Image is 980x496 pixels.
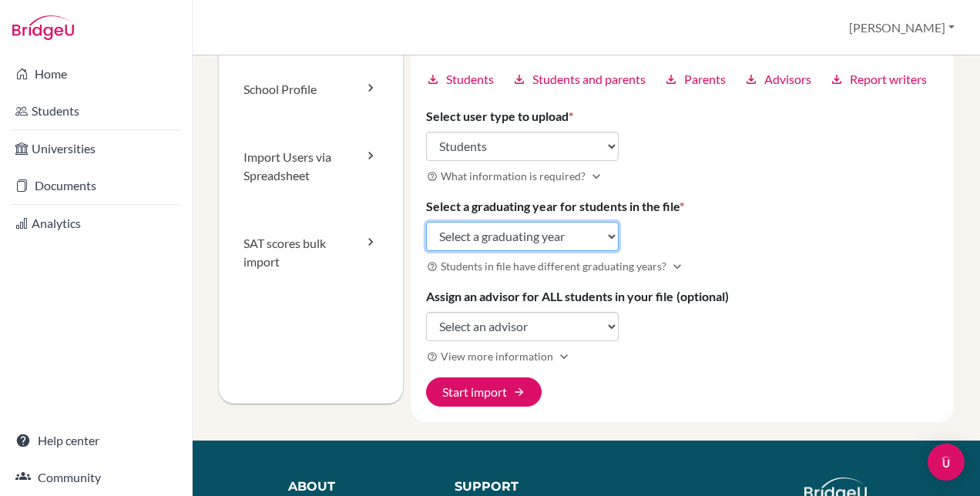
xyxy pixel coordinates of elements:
i: help_outline [427,261,438,272]
i: download [426,72,440,86]
i: Expand more [670,259,685,274]
i: help_outline [427,171,438,182]
a: Import Users via Spreadsheet [219,123,403,209]
span: Advisors [764,70,811,89]
span: View more information [441,348,553,364]
button: [PERSON_NAME] [842,13,962,42]
i: help_outline [427,351,438,362]
a: downloadStudents [426,70,494,89]
span: Students [446,70,494,89]
a: Community [3,462,189,493]
span: (optional) [676,289,729,303]
label: Select user type to upload [426,107,573,126]
i: download [512,72,526,86]
a: Universities [3,133,189,164]
i: download [664,72,678,86]
span: Students in file have different graduating years? [441,258,666,274]
a: Students [3,96,189,126]
button: Start import [426,377,542,407]
button: Students in file have different graduating years?Expand more [426,257,686,275]
img: Bridge-U [12,15,74,40]
a: downloadStudents and parents [512,70,646,89]
label: Select a graduating year for students in the file [426,197,684,216]
span: Report writers [850,70,927,89]
a: downloadAdvisors [744,70,811,89]
label: Assign an advisor for ALL students in your file [426,287,729,306]
div: About [288,478,420,496]
i: Expand more [556,349,572,364]
i: Expand more [589,169,604,184]
i: download [830,72,844,86]
a: Documents [3,170,189,201]
span: Parents [684,70,726,89]
a: Home [3,59,189,89]
a: Analytics [3,208,189,239]
a: downloadParents [664,70,726,89]
div: Download BridgeU import templatesexpand_less [426,70,939,89]
button: What information is required?Expand more [426,167,605,185]
span: Students and parents [532,70,646,89]
i: download [744,72,758,86]
div: Open Intercom Messenger [928,444,965,481]
a: downloadReport writers [830,70,927,89]
button: View more informationExpand more [426,347,572,365]
span: What information is required? [441,168,586,184]
a: SAT scores bulk import [219,209,403,296]
div: Support [455,478,572,496]
span: arrow_forward [513,386,525,398]
a: School Profile [219,55,403,123]
a: Help center [3,425,189,456]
